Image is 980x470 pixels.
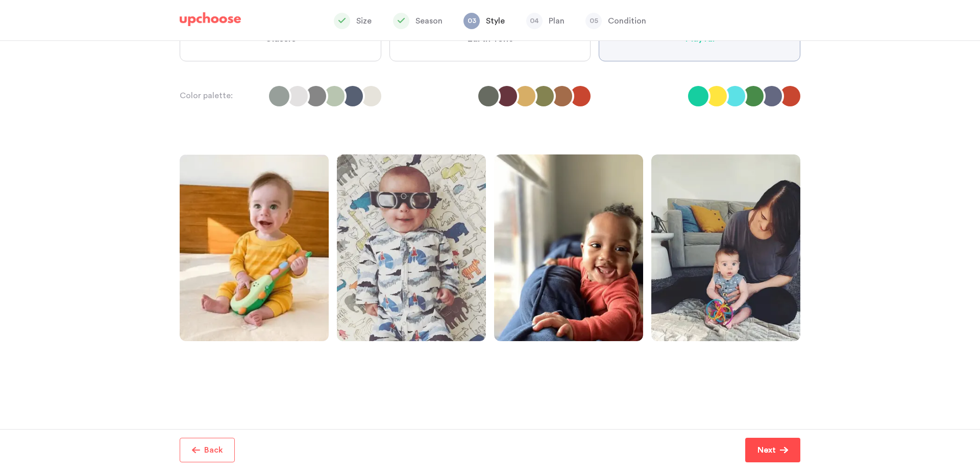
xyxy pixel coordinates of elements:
[180,12,241,31] a: UpChoose
[745,438,800,462] button: Next
[757,444,776,456] p: Next
[486,15,505,27] p: Style
[415,15,443,27] p: Season
[608,15,646,27] p: Condition
[526,13,543,29] span: 04
[549,15,565,27] p: Plan
[204,444,223,456] p: Back
[585,13,602,29] span: 05
[180,438,235,462] button: Back
[356,15,372,27] p: Size
[180,12,241,27] img: UpChoose
[463,13,480,29] span: 03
